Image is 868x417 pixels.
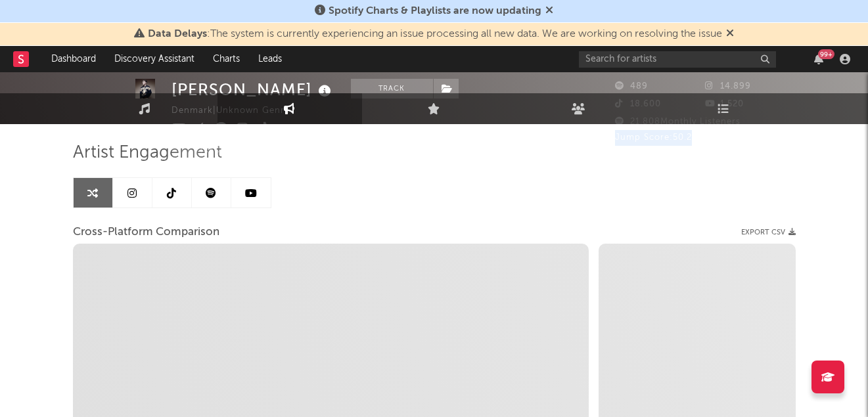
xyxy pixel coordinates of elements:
a: Dashboard [42,46,105,72]
a: Discovery Assistant [105,46,204,72]
a: Charts [204,46,249,72]
button: Track [351,79,433,99]
button: Export CSV [741,229,796,236]
div: [PERSON_NAME] [171,79,334,100]
span: Artist Engagement [73,145,222,161]
input: Search for artists [579,51,776,68]
div: 99 + [818,49,834,59]
a: Leads [249,46,291,72]
button: Edit [279,122,302,139]
span: Dismiss [726,29,734,39]
span: Data Delays [148,29,207,39]
span: Spotify Charts & Playlists are now updating [329,6,541,16]
button: 99+ [814,54,823,64]
span: : The system is currently experiencing an issue processing all new data. We are working on resolv... [148,29,722,39]
span: Cross-Platform Comparison [73,225,219,240]
span: Dismiss [545,6,553,16]
span: 14.899 [705,82,751,91]
span: 489 [615,82,648,91]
